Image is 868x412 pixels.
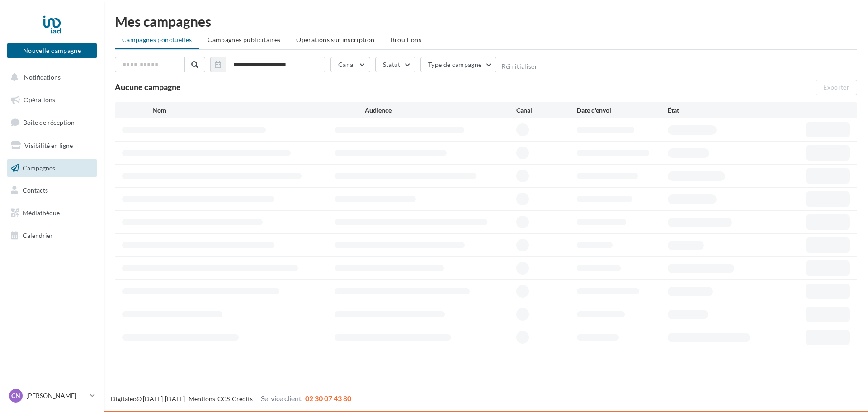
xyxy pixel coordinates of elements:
[5,90,99,109] a: Opérations
[577,106,668,115] div: Date d'envoi
[5,136,99,155] a: Visibilité en ligne
[816,80,857,95] button: Exporter
[115,14,857,28] div: Mes campagnes
[208,36,280,43] span: Campagnes publicitaires
[5,226,99,245] a: Calendrier
[305,394,351,403] span: 02 30 07 43 80
[232,395,253,403] a: Crédits
[24,96,55,104] span: Opérations
[217,395,230,403] a: CGS
[5,204,99,223] a: Médiathèque
[501,63,538,70] button: Réinitialiser
[23,186,48,194] span: Contacts
[365,106,516,115] div: Audience
[5,159,99,178] a: Campagnes
[5,181,99,200] a: Contacts
[11,391,20,400] span: CN
[7,387,97,404] a: CN [PERSON_NAME]
[5,68,95,87] button: Notifications
[115,82,181,92] span: Aucune campagne
[23,118,75,126] span: Boîte de réception
[189,395,215,403] a: Mentions
[26,391,86,400] p: [PERSON_NAME]
[152,106,365,115] div: Nom
[24,73,61,81] span: Notifications
[261,394,302,403] span: Service client
[24,142,73,149] span: Visibilité en ligne
[391,36,422,43] span: Brouillons
[296,36,374,43] span: Operations sur inscription
[7,43,97,58] button: Nouvelle campagne
[668,106,759,115] div: État
[420,57,497,72] button: Type de campagne
[111,395,351,403] span: © [DATE]-[DATE] - - -
[111,395,137,403] a: Digitaleo
[375,57,415,72] button: Statut
[23,164,55,171] span: Campagnes
[516,106,577,115] div: Canal
[23,232,53,239] span: Calendrier
[5,113,99,132] a: Boîte de réception
[330,57,370,72] button: Canal
[23,209,60,217] span: Médiathèque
